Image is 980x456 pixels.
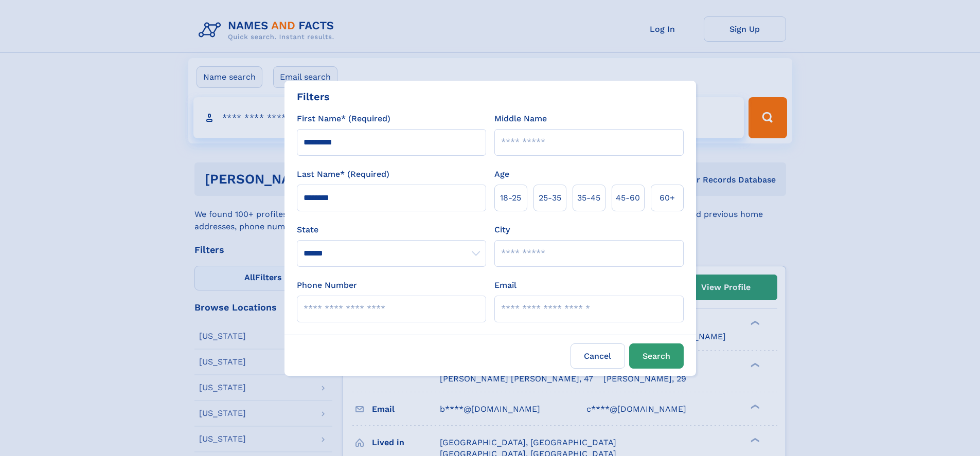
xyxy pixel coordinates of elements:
label: First Name* (Required) [297,113,390,125]
button: Search [629,343,684,369]
label: State [297,224,486,236]
label: Age [494,168,509,180]
span: 60+ [660,192,675,204]
span: 35‑45 [577,192,600,204]
label: City [494,224,510,236]
label: Last Name* (Required) [297,168,389,180]
label: Middle Name [494,113,547,125]
label: Email [494,279,516,291]
span: 18‑25 [500,192,521,204]
span: 45‑60 [616,192,640,204]
label: Phone Number [297,279,357,291]
label: Cancel [571,343,625,369]
div: Filters [297,89,330,104]
span: 25‑35 [539,192,561,204]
